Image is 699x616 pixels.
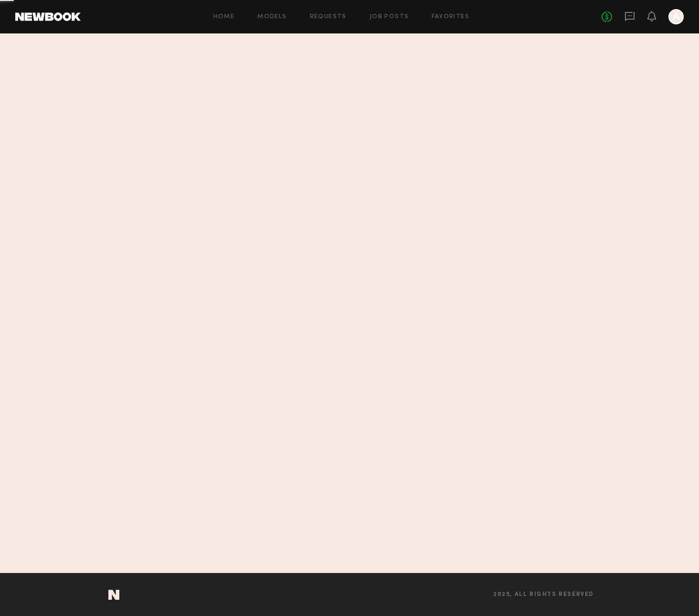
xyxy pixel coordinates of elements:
[493,592,594,598] span: 2025, all rights reserved
[668,9,684,24] a: A
[370,14,409,20] a: Job Posts
[213,14,235,20] a: Home
[432,14,469,20] a: Favorites
[257,14,286,20] a: Models
[310,14,347,20] a: Requests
